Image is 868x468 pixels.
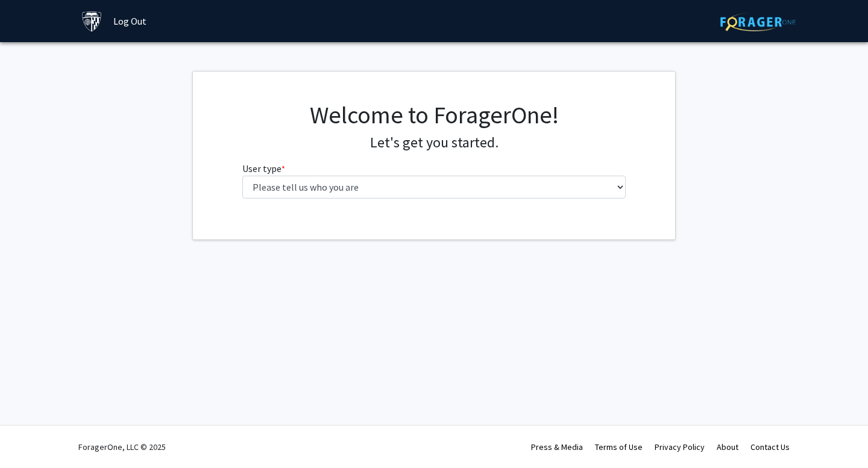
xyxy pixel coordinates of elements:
[81,11,102,32] img: Johns Hopkins University Logo
[9,414,51,459] iframe: Chat
[750,442,790,452] a: Contact Us
[242,161,285,176] label: User type
[720,13,796,31] img: ForagerOne Logo
[242,134,626,152] h4: Let's get you started.
[595,442,643,452] a: Terms of Use
[531,442,583,452] a: Press & Media
[242,100,626,129] h1: Welcome to ForagerOne!
[717,442,738,452] a: About
[78,426,166,468] div: ForagerOne, LLC © 2025
[655,442,705,452] a: Privacy Policy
